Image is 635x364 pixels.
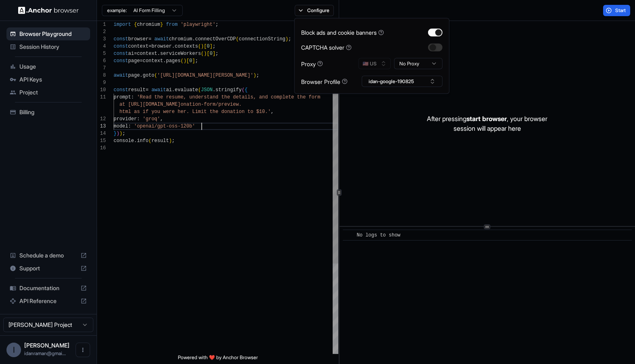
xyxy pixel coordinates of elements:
[271,109,274,115] span: ,
[137,22,160,27] span: chromium
[172,138,175,144] span: ;
[160,116,163,122] span: ,
[128,58,140,64] span: page
[215,22,218,27] span: ;
[169,36,192,42] span: chromium
[186,58,189,64] span: [
[154,73,157,78] span: (
[285,36,288,42] span: )
[128,73,140,78] span: page
[198,44,201,49] span: (
[204,44,207,49] span: [
[97,43,106,50] div: 4
[192,36,195,42] span: .
[236,36,239,42] span: (
[97,137,106,144] div: 15
[19,88,87,96] span: Project
[128,87,146,93] span: result
[239,36,285,42] span: connectionString
[6,106,90,119] div: Billing
[265,109,270,115] span: .'
[160,51,201,56] span: serviceWorkers
[152,87,166,93] span: await
[119,109,265,115] span: html as if you were her. Limit the donation to $10
[19,284,77,292] span: Documentation
[140,58,143,64] span: =
[184,58,186,64] span: )
[6,295,90,308] div: API Reference
[116,131,119,136] span: )
[6,60,90,73] div: Usage
[301,28,384,37] div: Block ads and cookie banners
[114,94,131,100] span: prompt
[357,232,400,238] span: No logs to show
[76,343,90,357] button: Open menu
[114,73,128,78] span: await
[114,138,134,144] span: console
[347,231,351,239] span: ​
[128,36,148,42] span: browser
[166,87,172,93] span: ai
[114,22,131,27] span: import
[215,51,218,56] span: ;
[466,115,507,123] span: start browser
[146,87,148,93] span: =
[163,58,166,64] span: .
[198,87,201,93] span: (
[394,58,443,69] button: No Proxy
[134,123,195,129] span: 'openai/gpt-oss-120b'
[210,51,213,56] span: 0
[172,44,175,49] span: .
[6,282,90,295] div: Documentation
[253,73,256,78] span: )
[207,44,209,49] span: 0
[19,297,77,305] span: API Reference
[19,251,77,259] span: Schedule a demo
[19,63,87,71] span: Usage
[19,30,87,38] span: Browser Playground
[603,5,630,16] button: Start
[137,94,283,100] span: 'Read the resume, understand the details, and comp
[122,131,125,136] span: ;
[134,138,137,144] span: .
[18,6,79,14] img: Anchor Logo
[213,87,215,93] span: .
[148,44,151,49] span: =
[148,138,151,144] span: (
[172,87,175,93] span: .
[207,51,209,56] span: [
[195,36,236,42] span: connectOverCDP
[6,86,90,99] div: Project
[152,44,172,49] span: browser
[97,21,106,28] div: 1
[97,50,106,57] div: 5
[137,51,157,56] span: context
[97,86,106,94] div: 10
[24,350,66,356] span: idanraman@gmail.com
[143,58,163,64] span: context
[152,138,169,144] span: result
[97,36,106,43] div: 3
[154,36,169,42] span: await
[160,22,163,27] span: }
[24,342,70,349] span: Idan Raman
[114,87,128,93] span: const
[192,58,195,64] span: ]
[210,44,213,49] span: ]
[166,58,181,64] span: pages
[242,87,245,93] span: (
[114,36,128,42] span: const
[140,73,143,78] span: .
[181,22,215,27] span: 'playwright'
[114,123,128,129] span: model
[128,44,148,49] span: context
[175,87,198,93] span: evaluate
[615,7,627,14] span: Start
[178,354,258,364] span: Powered with ❤️ by Anchor Browser
[301,77,348,86] div: Browser Profile
[201,51,204,56] span: (
[97,65,106,72] div: 7
[189,58,192,64] span: 0
[19,108,87,116] span: Billing
[97,72,106,79] div: 8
